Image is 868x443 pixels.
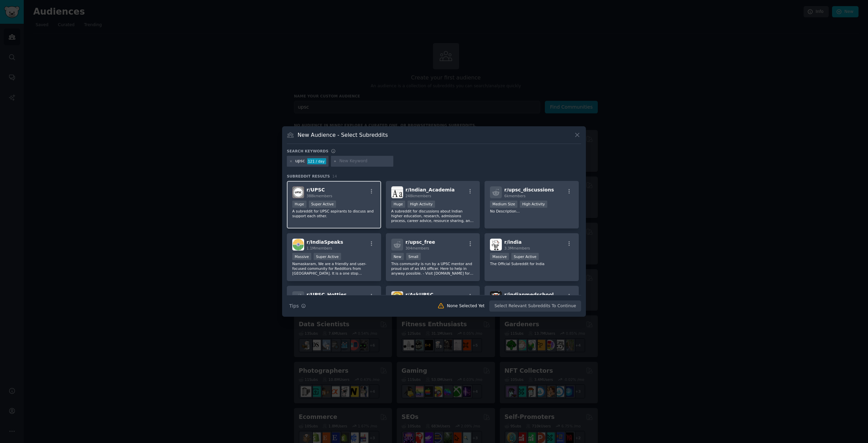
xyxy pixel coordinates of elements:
span: 1.1M members [307,246,332,250]
img: Indian_Academia [391,186,403,198]
img: india [490,239,502,251]
div: Massive [292,253,311,260]
img: IndiaSpeaks [292,239,304,251]
div: High Activity [408,201,435,208]
div: Super Active [511,253,539,260]
div: Medium Size [490,201,517,208]
span: Subreddit Results [287,174,330,179]
span: r/ upsc_free [406,239,435,245]
span: r/ upsc_discussions [504,187,554,192]
div: Super Active [314,253,341,260]
span: 304 members [406,246,429,250]
span: 6k members [504,194,526,198]
span: r/ AskUPSC [406,292,434,297]
p: A subreddit for UPSC aspirants to discuss and support each other. [292,209,376,218]
img: UPSC [292,186,304,198]
span: r/ IndiaSpeaks [307,239,343,245]
span: r/ UPSC_Hotties [307,292,347,297]
button: Tips [287,300,308,312]
span: 388k members [307,194,332,198]
span: r/ indianmedschool [504,292,554,297]
div: New [391,253,404,260]
div: None Selected Yet [447,303,485,309]
span: r/ UPSC [307,187,325,192]
p: No Description... [490,209,573,214]
div: Massive [490,253,509,260]
div: Super Active [309,201,336,208]
span: r/ india [504,239,521,245]
span: 248k members [406,194,431,198]
span: 3.3M members [504,246,530,250]
input: New Keyword [339,158,391,164]
p: Namaskaram, We are a friendly and user-focused community for Redditors from [GEOGRAPHIC_DATA]. It... [292,261,376,276]
div: High Activity [520,201,547,208]
img: indianmedschool [490,291,502,303]
h3: New Audience - Select Subreddits [298,131,388,139]
img: AskUPSC [391,291,403,303]
div: upsc [295,158,305,164]
p: This community is run by a UPSC mentor and proud son of an IAS officer. Here to help in anyway po... [391,261,475,276]
p: A subreddit for discussions about Indian higher education, research, admissions process, career a... [391,209,475,223]
div: Huge [391,201,406,208]
div: 121 / day [307,158,326,164]
span: r/ Indian_Academia [406,187,455,192]
span: 14 [332,174,337,178]
h3: Search keywords [287,149,329,153]
span: Tips [289,302,299,310]
p: The Official Subreddit for India [490,261,573,266]
div: Huge [292,201,307,208]
div: Small [406,253,421,260]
